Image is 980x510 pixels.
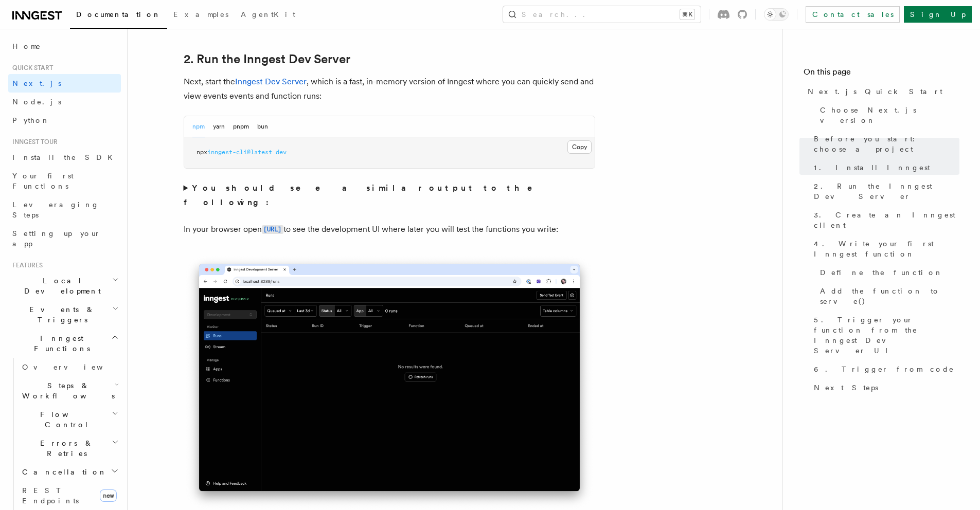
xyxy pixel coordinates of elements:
button: Flow Control [18,405,121,434]
a: Before you start: choose a project [810,130,959,158]
button: Errors & Retries [18,434,121,463]
span: Next.js Quick Start [808,86,942,97]
a: 2. Run the Inngest Dev Server [810,177,959,206]
span: Overview [22,363,128,371]
a: Next Steps [810,378,959,397]
span: REST Endpoints [22,486,79,505]
span: dev [276,149,287,156]
span: 3. Create an Inngest client [814,210,959,230]
a: Leveraging Steps [8,195,121,224]
span: Events & Triggers [8,304,112,325]
a: 6. Trigger from code [810,360,959,378]
span: Home [12,41,41,51]
p: In your browser open to see the development UI where later you will test the functions you write: [184,222,595,237]
a: Setting up your app [8,224,121,253]
a: 2. Run the Inngest Dev Server [184,52,350,66]
button: Cancellation [18,463,121,481]
span: Cancellation [18,467,107,477]
a: Documentation [70,3,167,29]
span: Your first Functions [12,172,74,190]
a: Home [8,37,121,56]
span: 1. Install Inngest [814,162,930,173]
span: Define the function [820,267,943,278]
a: Next.js Quick Start [804,82,959,101]
span: Features [8,261,43,269]
button: npm [192,116,205,137]
span: Flow Control [18,409,112,430]
button: Inngest Functions [8,329,121,358]
strong: You should see a similar output to the following: [184,183,547,207]
span: Before you start: choose a project [814,134,959,154]
span: Node.js [12,98,61,106]
summary: You should see a similar output to the following: [184,181,595,210]
span: Documentation [76,10,161,19]
span: Local Development [8,276,112,296]
span: 6. Trigger from code [814,364,954,374]
span: Install the SDK [12,153,119,161]
span: 4. Write your first Inngest function [814,239,959,259]
span: Next Steps [814,383,878,393]
kbd: ⌘K [680,9,694,20]
a: AgentKit [235,3,301,28]
span: inngest-cli@latest [207,149,272,156]
span: AgentKit [241,10,295,19]
p: Next, start the , which is a fast, in-memory version of Inngest where you can quickly send and vi... [184,75,595,103]
a: Your first Functions [8,167,121,195]
span: Examples [173,10,228,19]
button: yarn [213,116,225,137]
a: Examples [167,3,235,28]
span: Setting up your app [12,229,101,248]
span: Inngest Functions [8,333,111,354]
span: Choose Next.js version [820,105,959,125]
a: Sign Up [904,6,972,23]
span: Next.js [12,79,61,87]
code: [URL] [262,225,283,234]
span: 5. Trigger your function from the Inngest Dev Server UI [814,315,959,356]
button: bun [257,116,268,137]
button: Toggle dark mode [764,8,789,21]
button: Copy [567,140,592,154]
h4: On this page [804,66,959,82]
button: Search...⌘K [503,6,701,23]
span: Add the function to serve() [820,286,959,306]
a: Node.js [8,93,121,111]
span: Inngest tour [8,138,58,146]
a: 3. Create an Inngest client [810,206,959,234]
a: Overview [18,358,121,376]
button: Local Development [8,271,121,300]
a: Python [8,111,121,130]
a: Add the function to serve() [816,282,959,311]
a: Next.js [8,74,121,93]
button: pnpm [233,116,249,137]
span: new [100,489,117,502]
span: Python [12,116,50,124]
span: npx [197,149,207,156]
a: [URL] [262,224,283,234]
a: Choose Next.js version [816,101,959,130]
a: 5. Trigger your function from the Inngest Dev Server UI [810,311,959,360]
button: Events & Triggers [8,300,121,329]
a: Define the function [816,263,959,282]
a: Contact sales [806,6,900,23]
a: 4. Write your first Inngest function [810,234,959,263]
span: Errors & Retries [18,438,112,459]
span: Leveraging Steps [12,201,99,219]
a: 1. Install Inngest [810,158,959,177]
a: REST Endpointsnew [18,481,121,510]
a: Inngest Dev Server [235,77,307,86]
span: Quick start [8,64,53,72]
a: Install the SDK [8,148,121,167]
span: Steps & Workflows [18,380,115,401]
button: Steps & Workflows [18,376,121,405]
span: 2. Run the Inngest Dev Server [814,181,959,202]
